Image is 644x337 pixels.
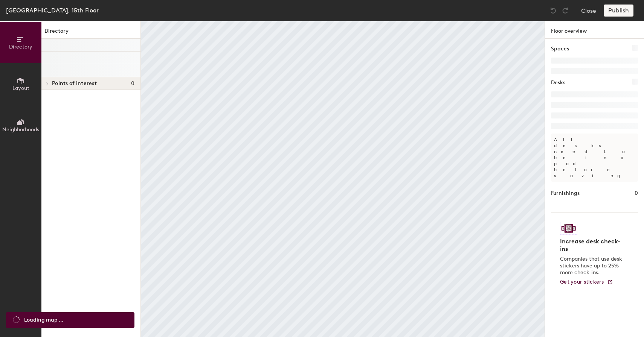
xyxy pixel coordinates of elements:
h4: Increase desk check-ins [560,238,624,253]
span: Points of interest [52,80,97,87]
img: Redo [562,7,569,14]
span: Get your stickers [560,279,604,285]
span: Loading map ... [24,316,63,324]
h1: 0 [635,189,638,197]
h1: Spaces [551,45,569,53]
button: Close [581,5,596,17]
span: Neighborhoods [2,126,39,133]
span: 0 [131,80,134,87]
span: Directory [9,44,32,50]
h1: Directory [41,27,140,39]
h1: Furnishings [551,189,580,197]
div: [GEOGRAPHIC_DATA], 15th Floor [6,6,99,15]
h1: Desks [551,79,565,87]
img: Sticker logo [560,222,577,235]
a: Get your stickers [560,279,613,285]
h1: Floor overview [545,21,644,39]
canvas: Map [141,21,545,337]
img: Undo [549,7,557,14]
p: All desks need to be in a pod before saving [551,134,638,182]
span: Layout [12,85,29,91]
p: Companies that use desk stickers have up to 25% more check-ins. [560,256,624,276]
